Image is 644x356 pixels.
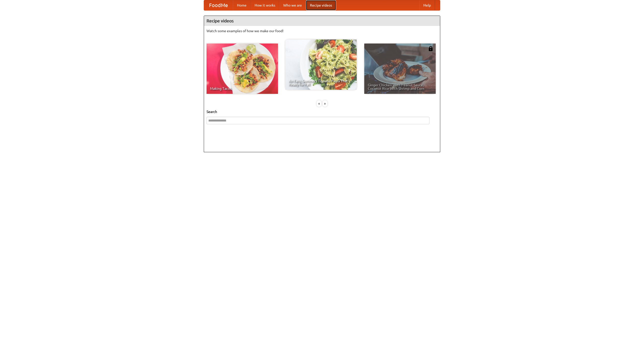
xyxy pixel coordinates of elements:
a: Who we are [279,0,306,10]
span: Making Tacos [210,87,274,90]
div: « [317,100,321,107]
a: Home [233,0,251,10]
img: 483408.png [428,46,433,51]
a: Recipe videos [306,0,336,10]
a: Making Tacos [207,44,278,94]
p: Watch some examples of how we make our food! [207,28,437,33]
a: An Easy, Summery Tomato Pasta That's Ready for Fall [285,39,357,90]
a: Help [419,0,435,10]
a: FoodMe [204,0,233,10]
h5: Search [207,109,437,114]
a: How it works [251,0,279,10]
h4: Recipe videos [204,16,440,26]
div: » [323,100,327,107]
span: An Easy, Summery Tomato Pasta That's Ready for Fall [289,79,353,86]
